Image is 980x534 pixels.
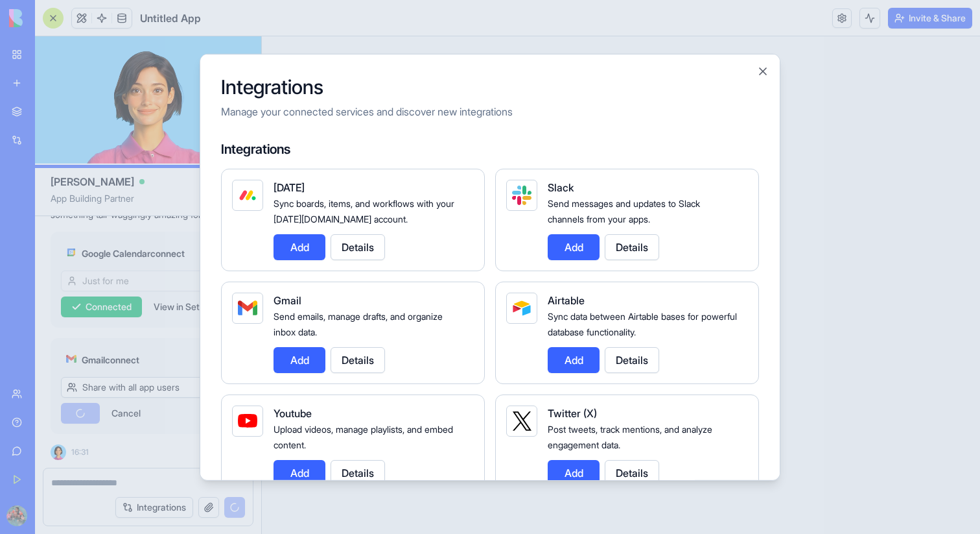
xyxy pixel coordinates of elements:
span: Sync data between Airtable bases for powerful database functionality. [548,310,737,337]
button: Details [331,234,385,260]
span: Slack [548,180,574,193]
button: Details [605,234,659,260]
button: Details [331,346,385,372]
button: Add [274,234,325,260]
span: Send emails, manage drafts, and organize inbox data. [274,310,443,337]
h4: Integrations [221,140,759,158]
span: Send messages and updates to Slack channels from your apps. [548,197,700,224]
button: Add [274,459,325,485]
h2: Integrations [221,75,759,98]
button: Add [548,346,600,372]
button: Details [605,346,659,372]
button: Add [548,459,600,485]
button: Add [548,234,600,260]
span: Airtable [548,293,585,306]
span: Upload videos, manage playlists, and embed content. [274,423,453,450]
button: Add [274,346,325,372]
span: Gmail [274,293,301,306]
button: Details [605,459,659,485]
button: Details [331,459,385,485]
p: Manage your connected services and discover new integrations [221,103,759,119]
span: Post tweets, track mentions, and analyze engagement data. [548,423,712,450]
span: Twitter (X) [548,406,597,419]
span: Sync boards, items, and workflows with your [DATE][DOMAIN_NAME] account. [274,197,454,224]
span: Youtube [274,406,312,419]
span: [DATE] [274,180,305,193]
